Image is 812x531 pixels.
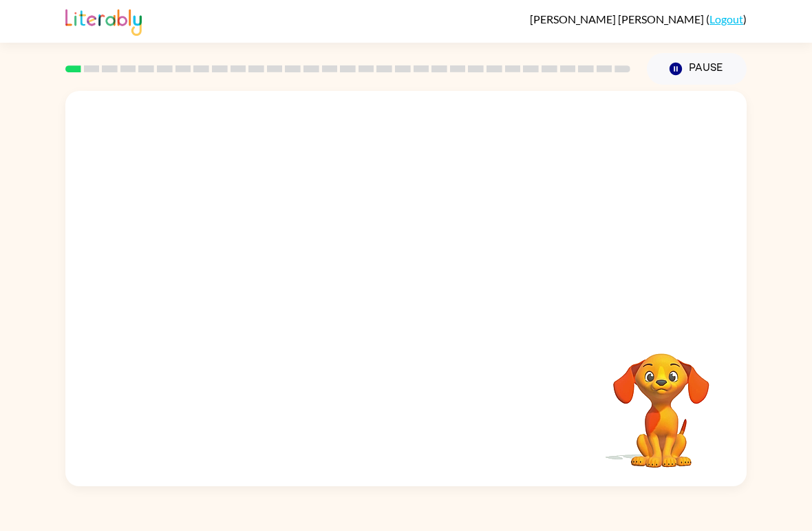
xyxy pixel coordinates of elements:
span: [PERSON_NAME] [PERSON_NAME] [530,12,706,25]
div: ( ) [530,12,747,25]
button: Pause [647,53,747,85]
img: Literably [65,6,142,36]
a: Logout [709,12,743,25]
video: Your browser must support playing .mp4 files to use Literably. Please try using another browser. [592,332,730,470]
